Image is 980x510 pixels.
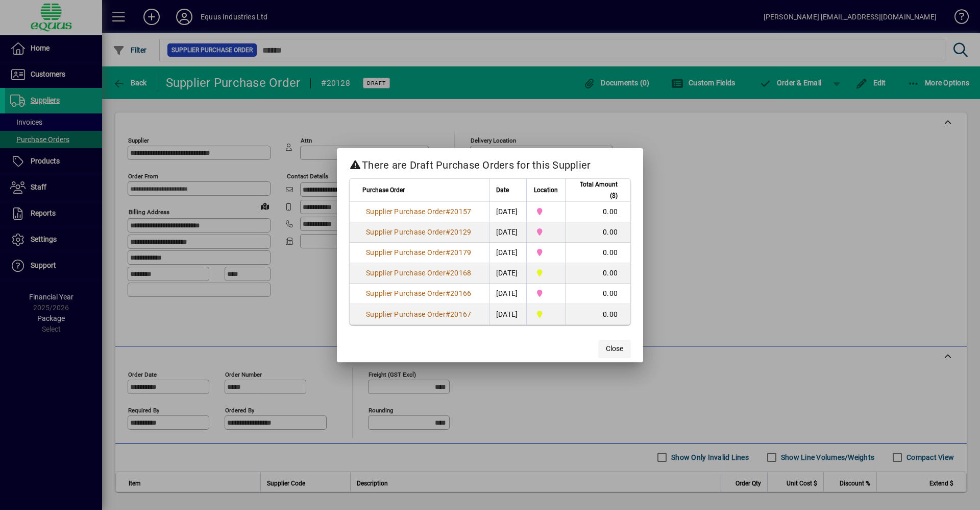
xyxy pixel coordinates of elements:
[565,202,630,222] td: 0.00
[606,343,623,354] span: Close
[450,207,471,216] span: 20157
[489,263,526,284] td: [DATE]
[446,310,450,318] span: #
[366,207,446,216] span: Supplier Purchase Order
[446,269,450,277] span: #
[366,228,446,236] span: Supplier Purchase Order
[450,289,471,297] span: 20166
[533,206,559,217] span: 2A AZI''S Global Investments
[565,222,630,243] td: 0.00
[565,243,630,263] td: 0.00
[533,309,559,320] span: 4A DSV LOGISTICS - CHCH
[489,202,526,222] td: [DATE]
[496,184,509,196] span: Date
[366,269,446,277] span: Supplier Purchase Order
[533,226,559,238] span: 2A AZI''S Global Investments
[534,184,558,196] span: Location
[450,248,471,257] span: 20179
[533,267,559,279] span: 4A DSV LOGISTICS - CHCH
[450,269,471,277] span: 20168
[362,288,475,299] a: Supplier Purchase Order#20166
[362,206,475,217] a: Supplier Purchase Order#20157
[533,288,559,299] span: 2A AZI''S Global Investments
[565,284,630,304] td: 0.00
[489,304,526,324] td: [DATE]
[533,247,559,258] span: 2A AZI''S Global Investments
[572,179,618,201] span: Total Amount ($)
[565,304,630,324] td: 0.00
[446,207,450,216] span: #
[337,148,643,178] h2: There are Draft Purchase Orders for this Supplier
[446,289,450,297] span: #
[598,340,631,358] button: Close
[366,289,446,297] span: Supplier Purchase Order
[362,309,475,320] a: Supplier Purchase Order#20167
[362,184,405,196] span: Purchase Order
[450,228,471,236] span: 20129
[489,284,526,304] td: [DATE]
[362,226,475,238] a: Supplier Purchase Order#20129
[366,310,446,318] span: Supplier Purchase Order
[362,267,475,279] a: Supplier Purchase Order#20168
[450,310,471,318] span: 20167
[366,248,446,257] span: Supplier Purchase Order
[362,247,475,258] a: Supplier Purchase Order#20179
[446,228,450,236] span: #
[565,263,630,284] td: 0.00
[489,222,526,243] td: [DATE]
[489,243,526,263] td: [DATE]
[446,248,450,257] span: #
